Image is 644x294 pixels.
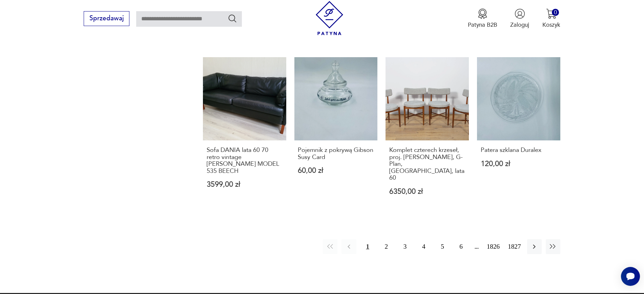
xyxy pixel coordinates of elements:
a: Pojemnik z pokrywą Gibson Susy CardPojemnik z pokrywą Gibson Susy Card60,00 zł [294,57,378,211]
button: Zaloguj [510,8,529,29]
img: Ikona medalu [477,8,488,19]
button: Patyna B2B [468,8,497,29]
a: Sofa DANIA lata 60 70 retro vintage MOGENS HANSEN MODEL 535 BEECHSofa DANIA lata 60 70 retro vint... [203,57,286,211]
img: Ikonka użytkownika [515,8,525,19]
button: Szukaj [228,14,237,23]
button: 6 [454,239,469,254]
button: 1826 [485,239,502,254]
a: Sprzedawaj [84,16,129,22]
a: Patera szklana DuralexPatera szklana Duralex120,00 zł [477,57,560,211]
a: Komplet czterech krzeseł, proj. I. Kofod-Larsen, G-Plan, Wielka Brytania, lata 60Komplet czterech... [386,57,469,211]
img: Ikona koszyka [546,8,557,19]
button: 3 [398,239,412,254]
a: Ikona medaluPatyna B2B [468,8,497,29]
button: 1 [360,239,375,254]
img: Patyna - sklep z meblami i dekoracjami vintage [312,1,347,35]
h3: Sofa DANIA lata 60 70 retro vintage [PERSON_NAME] MODEL 535 BEECH [207,147,283,175]
button: 1827 [506,239,523,254]
h3: Patera szklana Duralex [481,147,557,154]
p: 3599,00 zł [207,181,283,188]
p: Patyna B2B [468,21,497,29]
p: 120,00 zł [481,160,557,167]
p: Zaloguj [510,21,529,29]
button: Sprzedawaj [84,11,129,26]
button: 2 [379,239,394,254]
iframe: Smartsupp widget button [621,267,640,286]
p: Koszyk [542,21,560,29]
p: 60,00 zł [298,167,374,174]
div: 0 [552,9,559,16]
button: 0Koszyk [542,8,560,29]
button: 5 [435,239,450,254]
p: 6350,00 zł [389,188,465,195]
button: 4 [416,239,431,254]
h3: Komplet czterech krzeseł, proj. [PERSON_NAME], G-Plan, [GEOGRAPHIC_DATA], lata 60 [389,147,465,181]
h3: Pojemnik z pokrywą Gibson Susy Card [298,147,374,161]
